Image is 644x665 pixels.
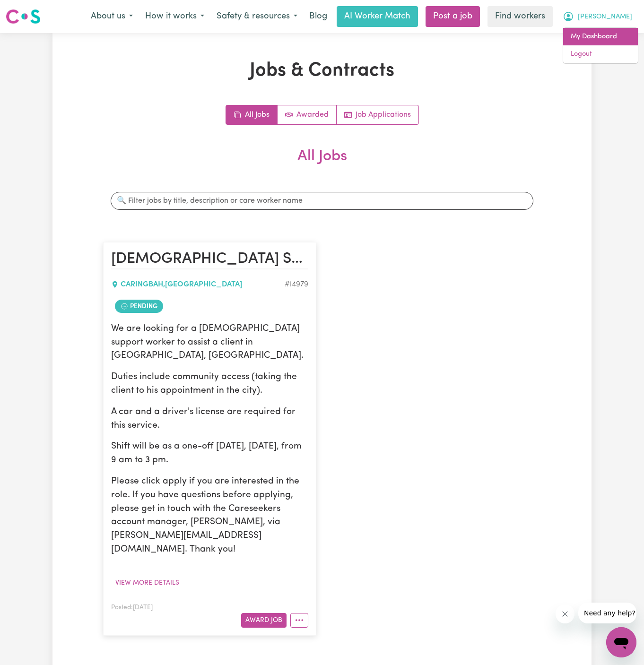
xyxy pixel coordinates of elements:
[111,279,285,290] div: CARINGBAH , [GEOGRAPHIC_DATA]
[85,7,139,26] button: About us
[290,613,308,628] button: More options
[563,27,638,64] div: My Account
[226,105,278,124] a: All jobs
[578,12,632,22] span: [PERSON_NAME]
[111,440,308,467] p: Shift will be as a one-off [DATE], [DATE], from 9 am to 3 pm.
[111,250,308,269] h2: Female Support Worker Needed In Caringbah, NSW
[278,105,337,124] a: Active jobs
[337,105,418,124] a: Job applications
[6,8,41,25] img: Careseekers logo
[337,6,418,27] a: AI Worker Match
[563,28,638,46] a: My Dashboard
[111,371,308,398] p: Duties include community access (taking the client to his appointment in the city).
[426,6,480,27] a: Post a job
[139,7,210,26] button: How it works
[111,406,308,433] p: A car and a driver's license are required for this service.
[111,192,533,210] input: 🔍 Filter jobs by title, description or care worker name
[103,60,541,82] h1: Jobs & Contracts
[557,7,638,26] button: My Account
[563,45,638,63] a: Logout
[115,300,163,313] span: Job contract pending review by care worker
[304,6,333,27] a: Blog
[578,603,636,623] iframe: Message from company
[111,475,308,557] p: Please click apply if you are interested in the role. If you have questions before applying, plea...
[606,627,636,657] iframe: Button to launch messaging window
[111,605,153,611] span: Posted: [DATE]
[556,605,574,623] iframe: Close message
[210,7,304,26] button: Safety & resources
[103,147,541,181] h2: All Jobs
[111,322,308,363] p: We are looking for a [DEMOGRAPHIC_DATA] support worker to assist a client in [GEOGRAPHIC_DATA], [...
[285,279,308,290] div: Job ID #14979
[487,6,553,27] a: Find workers
[6,6,41,27] a: Careseekers logo
[241,613,287,628] button: Award Job
[111,576,183,590] button: View more details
